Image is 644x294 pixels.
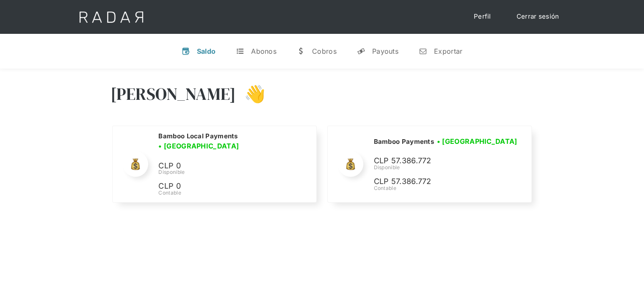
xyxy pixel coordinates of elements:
a: Perfil [465,8,500,25]
div: y [357,47,365,55]
div: Saldo [197,47,216,55]
div: Cobros [312,47,337,55]
a: Cerrar sesión [508,8,568,25]
h2: Bamboo Payments [373,137,434,146]
h3: • [GEOGRAPHIC_DATA] [158,141,239,151]
div: Exportar [434,47,462,55]
h3: 👋 [236,83,265,104]
p: CLP 0 [158,180,285,192]
div: n [419,47,427,55]
div: t [236,47,244,55]
div: v [182,47,190,55]
div: Abonos [251,47,276,55]
h3: [PERSON_NAME] [111,83,236,104]
div: Disponible [158,168,306,176]
p: CLP 57.386.772 [373,176,500,188]
div: Payouts [372,47,398,55]
p: CLP 0 [158,160,285,172]
div: w [297,47,305,55]
h3: • [GEOGRAPHIC_DATA] [437,136,517,146]
div: Contable [373,184,520,192]
div: Disponible [373,164,520,171]
h2: Bamboo Local Payments [158,132,238,140]
div: Contable [158,189,306,197]
p: CLP 57.386.772 [373,155,500,167]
